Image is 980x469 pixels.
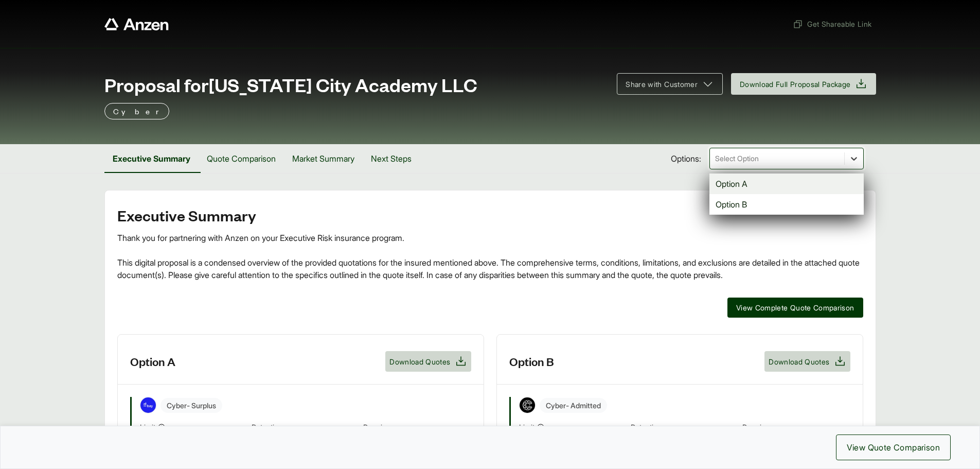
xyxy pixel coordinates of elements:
[736,302,854,313] span: View Complete Quote Comparison
[727,298,863,318] button: View Complete Quote Comparison
[104,18,169,30] a: Anzen website
[509,354,554,369] h3: Option B
[540,398,607,413] span: Cyber - Admitted
[742,422,850,433] span: Premium
[252,422,359,433] span: Retention
[769,356,829,367] span: Download Quotes
[626,79,698,90] span: Share with Customer
[847,441,940,454] span: View Quote Comparison
[740,79,851,90] span: Download Full Proposal Package
[731,73,876,95] button: Download Full Proposal Package
[363,422,471,433] span: Premium
[140,397,156,413] img: At-Bay
[764,351,850,372] button: Download Quotes
[363,144,420,173] button: Next Steps
[631,422,738,433] span: Retention
[617,73,723,95] button: Share with Customer
[104,74,477,95] span: Proposal for [US_STATE] City Academy LLC
[130,354,175,369] h3: Option A
[709,173,864,194] div: Option A
[671,152,701,165] span: Options:
[161,398,222,413] span: Cyber - Surplus
[385,351,471,372] button: Download Quotes
[140,422,155,432] span: Limit
[836,435,951,460] button: View Quote Comparison
[793,19,871,29] span: Get Shareable Link
[520,397,535,413] img: Coalition
[709,194,864,215] div: Option B
[113,105,161,117] p: Cyber
[117,232,863,281] div: Thank you for partnering with Anzen on your Executive Risk insurance program. This digital propos...
[284,144,363,173] button: Market Summary
[199,144,284,173] button: Quote Comparison
[104,144,199,173] button: Executive Summary
[117,207,863,223] h2: Executive Summary
[519,422,534,432] span: Limit
[789,14,876,33] button: Get Shareable Link
[389,356,450,367] span: Download Quotes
